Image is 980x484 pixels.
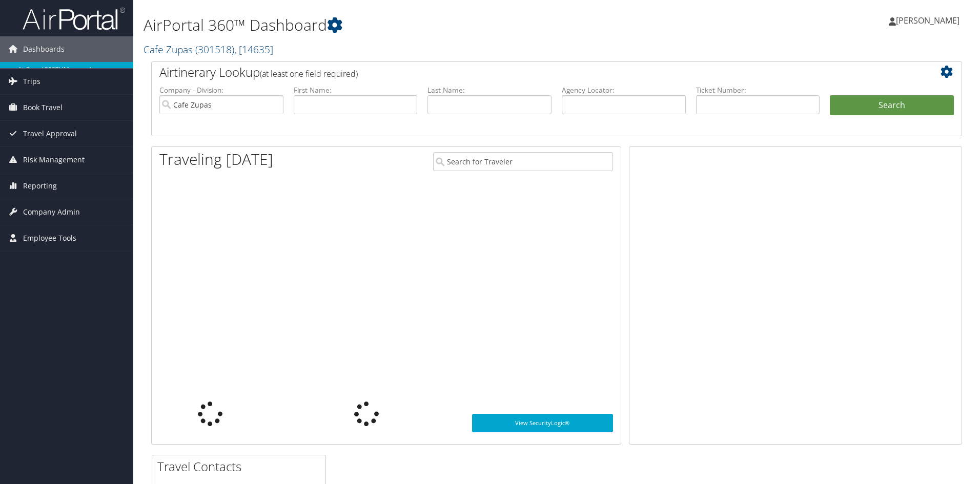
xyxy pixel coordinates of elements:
[23,173,57,199] span: Reporting
[234,43,273,56] span: , [ 14635 ]
[159,149,273,170] h1: Traveling [DATE]
[294,85,418,95] label: First Name:
[23,199,80,225] span: Company Admin
[260,68,358,79] span: (at least one field required)
[562,85,686,95] label: Agency Locator:
[896,15,959,26] span: [PERSON_NAME]
[472,414,613,432] a: View SecurityLogic®
[23,225,76,251] span: Employee Tools
[159,85,283,95] label: Company - Division:
[195,43,234,56] span: ( 301518 )
[889,5,970,36] a: [PERSON_NAME]
[427,85,552,95] label: Last Name:
[696,85,820,95] label: Ticket Number:
[23,69,40,94] span: Trips
[144,14,695,36] h1: AirPortal 360™ Dashboard
[144,43,273,56] a: Cafe Zupas
[23,7,125,31] img: airportal-logo.png
[157,458,325,475] h2: Travel Contacts
[23,147,85,173] span: Risk Management
[830,95,954,116] button: Search
[23,36,65,62] span: Dashboards
[159,64,886,81] h2: Airtinerary Lookup
[23,121,77,146] span: Travel Approval
[23,95,63,120] span: Book Travel
[433,152,613,171] input: Search for Traveler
